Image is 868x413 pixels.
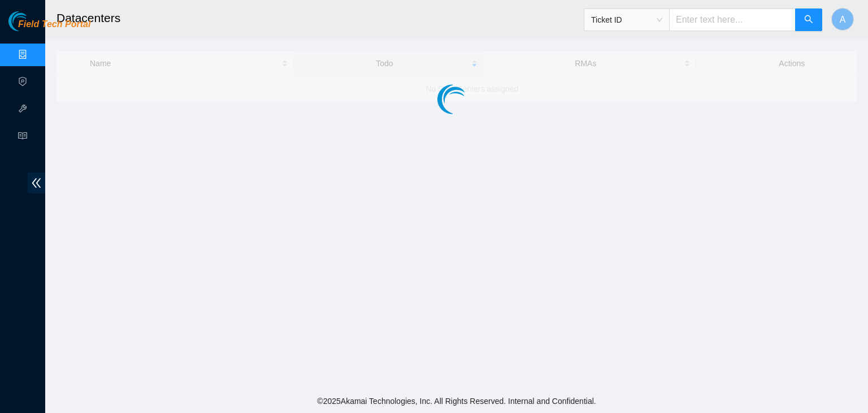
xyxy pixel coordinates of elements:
[795,8,822,31] button: search
[18,19,90,30] span: Field Tech Portal
[18,126,27,149] span: read
[8,20,90,35] a: Akamai TechnologiesField Tech Portal
[45,389,868,413] footer: © 2025 Akamai Technologies, Inc. All Rights Reserved. Internal and Confidential.
[804,15,813,25] span: search
[840,12,846,27] span: A
[669,8,796,31] input: Enter text here...
[8,11,57,31] img: Akamai Technologies
[28,173,45,193] span: double-left
[831,8,854,31] button: A
[591,11,662,28] span: Ticket ID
